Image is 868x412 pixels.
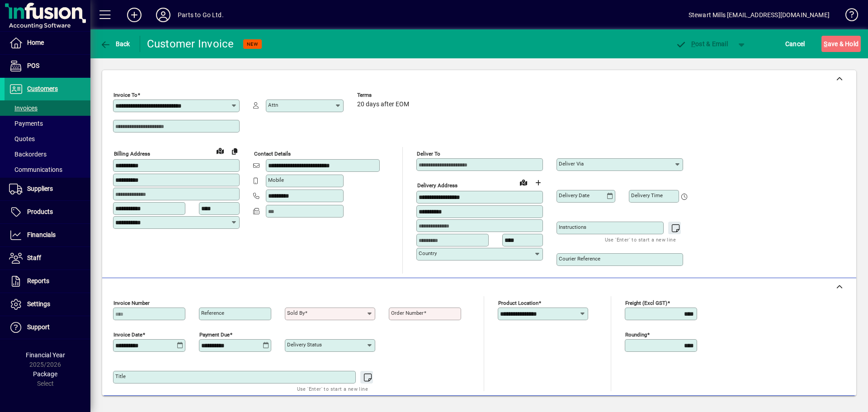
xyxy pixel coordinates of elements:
[559,256,600,262] mat-label: Courier Reference
[625,300,667,306] mat-label: Freight (excl GST)
[5,32,90,54] a: Home
[27,185,53,192] span: Suppliers
[115,373,126,379] mat-label: Title
[689,8,830,22] div: Stewart Mills [EMAIL_ADDRESS][DOMAIN_NAME]
[147,37,234,51] div: Customer Invoice
[5,162,90,177] a: Communications
[98,36,132,52] button: Back
[26,351,65,359] span: Financial Year
[783,36,807,52] button: Cancel
[178,8,224,22] div: Parts to Go Ltd.
[559,161,584,167] mat-label: Deliver via
[5,178,90,200] a: Suppliers
[287,310,305,316] mat-label: Sold by
[691,40,695,47] span: P
[113,300,150,306] mat-label: Invoice number
[559,192,590,199] mat-label: Delivery date
[120,7,149,23] button: Add
[5,201,90,223] a: Products
[5,270,90,293] a: Reports
[417,151,440,157] mat-label: Deliver To
[5,100,90,116] a: Invoices
[268,102,278,108] mat-label: Attn
[357,92,411,98] span: Terms
[227,144,242,158] button: Copy to Delivery address
[5,316,90,339] a: Support
[821,36,861,52] button: Save & Hold
[27,62,39,69] span: POS
[113,331,142,338] mat-label: Invoice date
[391,310,424,316] mat-label: Order number
[9,104,38,112] span: Invoices
[824,37,859,51] span: ave & Hold
[625,331,647,338] mat-label: Rounding
[824,40,827,47] span: S
[213,143,227,158] a: View on map
[199,331,230,338] mat-label: Payment due
[5,293,90,316] a: Settings
[268,177,284,183] mat-label: Mobile
[287,341,322,348] mat-label: Delivery status
[9,135,35,142] span: Quotes
[113,92,137,98] mat-label: Invoice To
[839,2,857,31] a: Knowledge Base
[247,41,258,47] span: NEW
[201,310,224,316] mat-label: Reference
[27,323,50,331] span: Support
[675,40,728,47] span: ost & Email
[671,36,732,52] button: Post & Email
[27,254,41,261] span: Staff
[27,277,49,284] span: Reports
[785,37,805,51] span: Cancel
[9,166,62,173] span: Communications
[5,147,90,162] a: Backorders
[605,234,676,245] mat-hint: Use 'Enter' to start a new line
[27,39,44,46] span: Home
[100,40,130,47] span: Back
[419,250,437,256] mat-label: Country
[9,151,47,158] span: Backorders
[5,55,90,77] a: POS
[33,370,57,378] span: Package
[5,247,90,270] a: Staff
[27,85,58,92] span: Customers
[9,120,43,127] span: Payments
[5,116,90,131] a: Payments
[531,175,545,190] button: Choose address
[357,101,409,108] span: 20 days after EOM
[631,192,663,199] mat-label: Delivery time
[559,224,586,230] mat-label: Instructions
[27,300,50,308] span: Settings
[5,131,90,147] a: Quotes
[297,384,368,394] mat-hint: Use 'Enter' to start a new line
[27,231,56,238] span: Financials
[149,7,178,23] button: Profile
[90,36,140,52] app-page-header-button: Back
[516,175,531,189] a: View on map
[27,208,53,215] span: Products
[498,300,538,306] mat-label: Product location
[5,224,90,246] a: Financials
